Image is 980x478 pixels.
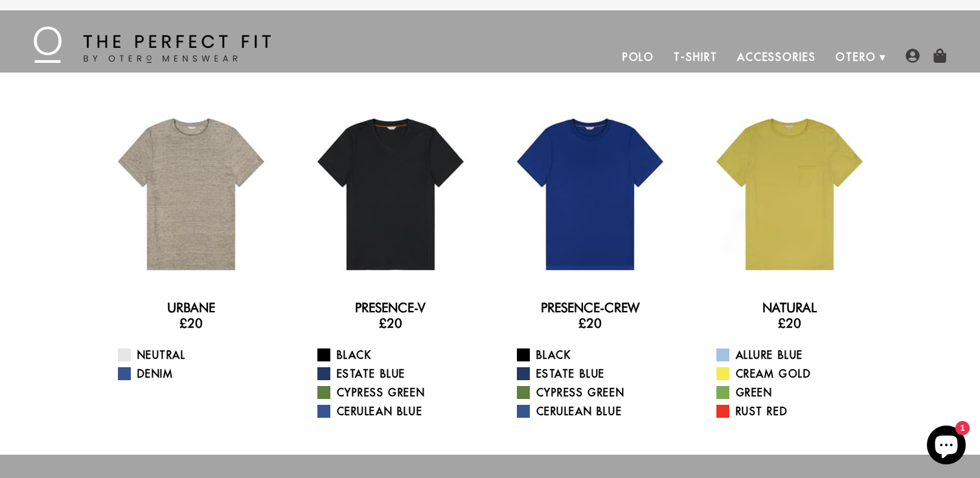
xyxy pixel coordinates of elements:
img: The Perfect Fit - by Otero Menswear - Logo [34,27,271,63]
a: Allure Blue [716,347,879,363]
a: Otero [826,41,886,73]
a: Rust Red [716,404,879,419]
a: Polo [613,41,665,73]
inbox-online-store-chat: Shopify online store chat [923,426,970,468]
a: Estate Blue [317,366,480,381]
a: Green [716,385,879,400]
h3: £20 [102,315,280,331]
a: T-Shirt [664,41,727,73]
a: Natural [762,300,817,315]
a: Cypress Green [517,385,679,400]
h3: £20 [501,315,679,331]
h3: £20 [301,315,480,331]
a: Cream Gold [716,366,879,381]
a: Presence-V [355,300,426,315]
a: Black [517,347,679,363]
a: Neutral [118,347,280,363]
a: Estate Blue [517,366,679,381]
a: Black [317,347,480,363]
a: Denim [118,366,280,381]
a: Presence-Crew [541,300,639,315]
a: Cerulean Blue [517,404,679,419]
h3: £20 [700,315,879,331]
a: Urbane [167,300,215,315]
a: Cerulean Blue [317,404,480,419]
a: Accessories [727,41,826,73]
img: user-account-icon.png [906,49,920,63]
a: Cypress Green [317,385,480,400]
img: shopping-bag-icon.png [933,49,947,63]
